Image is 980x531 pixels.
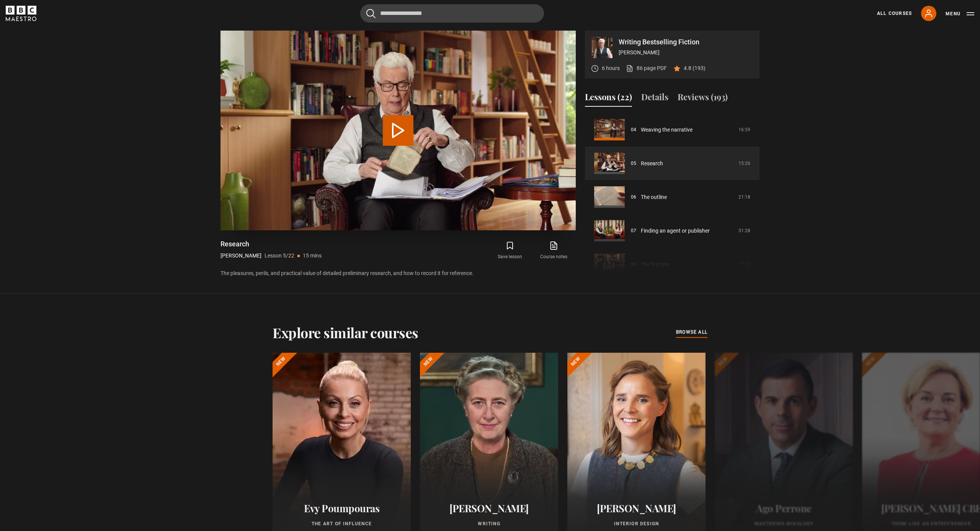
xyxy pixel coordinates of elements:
[585,91,632,107] button: Lessons (22)
[619,49,753,57] p: [PERSON_NAME]
[577,520,696,527] p: Interior Design
[877,10,912,17] a: All Courses
[282,520,402,527] p: The Art of Influence
[577,502,696,514] h2: [PERSON_NAME]
[488,239,532,262] button: Save lesson
[383,115,413,146] button: Play Lesson Research
[273,324,418,340] h2: Explore similar courses
[220,31,576,230] video-js: Video Player
[641,126,693,134] a: Weaving the narrative
[220,269,576,277] p: The pleasures, perils, and practical value of detailed preliminary research, and how to record it...
[619,39,753,46] p: Writing Bestselling Fiction
[220,239,322,249] h1: Research
[303,252,322,260] p: 15 mins
[724,520,844,527] p: Mastering Mixology
[641,193,667,201] a: The outline
[265,252,294,260] p: Lesson 5/22
[678,91,728,107] button: Reviews (193)
[220,252,261,260] p: [PERSON_NAME]
[360,4,544,23] input: Search
[676,328,707,337] a: browse all
[282,502,402,514] h2: Evy Poumpouras
[676,328,707,336] span: browse all
[366,9,376,18] button: Submit the search query
[641,91,668,107] button: Details
[532,239,576,262] a: Course notes
[602,64,620,72] p: 6 hours
[641,160,663,168] a: Research
[626,64,667,72] a: 86 page PDF
[429,502,549,514] h2: [PERSON_NAME]
[724,502,844,514] h2: Ago Perrone
[641,227,710,235] a: Finding an agent or publisher
[6,6,36,21] svg: BBC Maestro
[946,10,974,18] button: Toggle navigation
[429,520,549,527] p: Writing
[684,64,706,72] p: 4.8 (193)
